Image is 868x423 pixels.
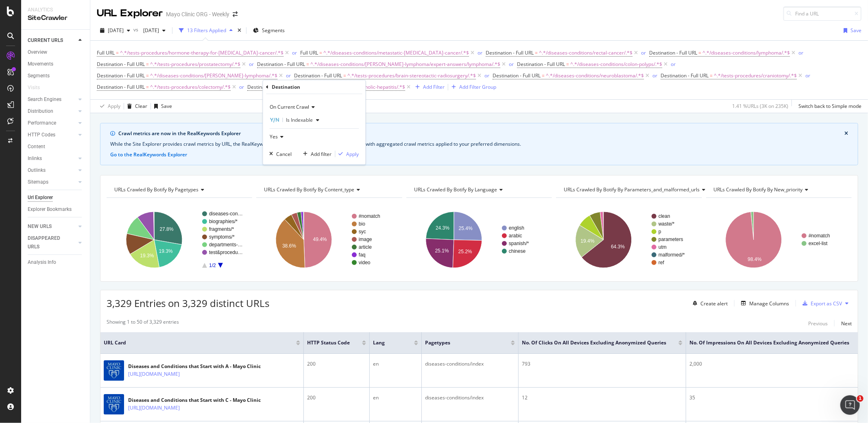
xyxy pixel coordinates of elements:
a: Url Explorer [28,193,84,202]
a: HTTP Codes [28,131,76,139]
text: #nomatch [359,213,380,219]
div: or [509,61,514,68]
text: clean [659,213,670,219]
span: = [698,49,701,56]
h4: URLs Crawled By Botify By parameters_and_malformed_urls [562,183,712,196]
a: Explorer Bookmarks [28,205,84,214]
div: or [798,49,803,56]
svg: A chart. [556,204,701,275]
span: ^.*/diseases-conditions/metastatic-[MEDICAL_DATA]-cancer/.*$ [323,47,469,59]
button: close banner [842,128,850,139]
div: Destination [272,83,301,90]
span: = [542,72,545,79]
text: 19.3% [159,248,173,254]
button: Apply [97,100,120,113]
span: Destination - Full URL [649,49,697,56]
div: Showing 1 to 50 of 3,329 entries [107,318,179,328]
text: p [659,229,661,235]
button: 13 Filters Applied [176,24,236,37]
button: Segments [250,24,288,37]
span: Lang [373,339,402,346]
div: diseases-conditions/index [425,394,515,401]
text: bio [359,221,365,227]
div: or [484,72,489,79]
text: utm [659,244,667,250]
span: = [535,49,538,56]
div: Content [28,142,45,151]
button: Cancel [266,150,292,158]
iframe: Intercom live chat [840,395,860,415]
a: DISAPPEARED URLS [28,234,76,251]
div: or [286,72,291,79]
span: Destination - Full URL [247,83,295,90]
a: Movements [28,60,84,68]
div: Diseases and Conditions that Start with A - Mayo Clinic [128,363,261,370]
span: Yes [270,133,278,140]
div: en [373,394,418,401]
a: NEW URLS [28,222,76,231]
a: Inlinks [28,154,76,163]
button: Add Filter Group [448,82,496,92]
a: Search Engines [28,95,76,104]
div: Overview [28,48,47,57]
div: 1.41 % URLs ( 3K on 235K ) [732,103,788,110]
div: 35 [689,394,866,401]
span: Is Indexable [286,116,313,123]
div: Url Explorer [28,193,53,202]
button: Previous [808,318,828,328]
div: Movements [28,60,53,68]
span: = [319,49,322,56]
text: syc [359,229,366,235]
div: A chart. [406,204,551,275]
span: ^.*/tests-procedures/hormone-therapy-for-[MEDICAL_DATA]-cancer/.*$ [120,47,284,59]
span: ^.*/tests-procedures/prostatectomy/.*$ [150,59,240,70]
span: Destination - Full URL [294,72,342,79]
div: Analytics [28,7,83,13]
button: Go to the RealKeywords Explorer [110,151,187,158]
div: Analysis Info [28,258,56,267]
span: ^.*/diseases-conditions/[PERSON_NAME]-lymphoma/.*$ [150,70,277,81]
span: HTTP Status Code [307,339,350,346]
button: Next [841,318,852,328]
h4: URLs Crawled By Botify By pagetypes [113,183,245,196]
a: Sitemaps [28,178,76,186]
div: DISAPPEARED URLS [28,234,69,251]
text: 38.6% [282,243,296,249]
span: Segments [262,27,285,34]
div: A chart. [107,204,251,275]
span: = [343,72,346,79]
button: Add filter [300,150,332,158]
div: Apply [108,103,120,110]
text: image [359,237,372,242]
a: Content [28,142,84,151]
div: arrow-right-arrow-left [233,11,238,17]
text: 25.2% [458,249,472,255]
text: 25.1% [435,248,449,254]
span: Destination - Full URL [97,61,145,68]
div: Outlinks [28,166,46,175]
span: pagetypes [425,339,499,346]
span: URLs Crawled By Botify By new_priority [714,186,803,193]
span: Destination - Full URL [517,61,565,68]
button: Clear [124,100,147,113]
text: 49.4% [313,237,327,242]
div: NEW URLS [28,222,52,231]
div: While the Site Explorer provides crawl metrics by URL, the RealKeywords Explorer enables more rob... [110,140,848,148]
div: Mayo Clinic ORG - Weekly [166,10,229,18]
a: Segments [28,72,84,80]
button: or [798,49,803,57]
div: SiteCrawler [28,13,83,23]
text: 1/2 [209,263,216,268]
span: Full URL [300,49,318,56]
text: english [509,225,524,231]
text: fragments/* [209,226,234,232]
input: Find a URL [783,7,861,21]
span: = [566,61,569,68]
div: Diseases and Conditions that Start with C - Mayo Clinic [128,397,261,404]
button: or [805,72,810,79]
button: or [671,60,676,68]
text: 19.4% [581,238,595,244]
div: or [805,72,810,79]
button: [DATE] [140,24,169,37]
div: 200 [307,394,366,401]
